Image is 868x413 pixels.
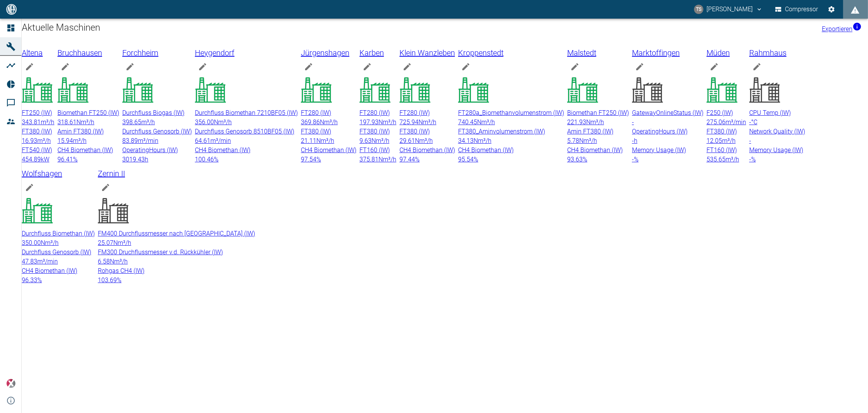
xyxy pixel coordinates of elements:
a: Bruchhausenedit machineBiomethan FT250 (IW)318.61Nm³/hAmin FT380 (IW)15.94m³/hCH4 Biomethan (IW)9... [57,47,119,164]
a: Klein Wanzlebenedit machineFT280 (IW)725.94Nm³/hFT380 (IW)29.61Nm³/hCH4 Biomethan (IW)97.44% [399,47,455,164]
span: Karben [359,48,384,57]
span: CH4 Biomethan (IW) [458,146,514,154]
button: edit machine [195,59,210,75]
span: Nm³/h [110,258,128,265]
span: 6.58 [98,258,110,265]
span: FT380 (IW) [22,128,52,135]
h1: Aktuelle Maschinen [22,22,868,34]
span: 275.06 [707,118,726,126]
span: Durchfluss Genosorb 8510BF05 (IW) [195,128,294,135]
span: 3019.43 [122,156,145,163]
img: logo [5,4,17,14]
span: Durchfluss Genosorb (IW) [22,248,91,256]
button: edit machine [399,59,415,75]
span: m³/h [726,156,739,163]
span: Nm³/h [372,137,389,144]
span: Amin FT380 (IW) [57,128,104,135]
button: edit machine [301,59,316,75]
span: Nm³/h [415,137,433,144]
span: CH4 Biomethan (IW) [22,267,77,274]
span: 454.89 [22,156,41,163]
span: Durchfluss Biomethan 7210BF05 (IW) [195,109,298,116]
span: Amin FT380 (IW) [567,128,613,135]
span: CH4 Biomethan (IW) [399,146,455,154]
span: Durchfluss Biogas (IW) [122,109,184,116]
span: % [415,156,420,163]
span: Biomethan FT250 (IW) [57,109,119,116]
span: OperatingHours (IW) [632,128,687,135]
span: 343.81 [22,118,41,126]
button: edit machine [22,59,37,75]
span: m³/h [141,118,155,126]
button: edit machine [359,59,375,75]
span: 25.07 [98,239,113,246]
span: FM400 Durchflussmesser nach [GEOGRAPHIC_DATA] (IW) [98,230,255,237]
span: Bruchhausen [57,48,102,57]
span: CH4 Biomethan (IW) [57,146,113,154]
span: m³/h [722,137,736,144]
span: Nm³/h [477,118,495,126]
span: Nm³/h [378,118,396,126]
span: Malstedt [567,48,596,57]
span: CH4 Biomethan (IW) [195,146,250,154]
span: FT540 (IW) [22,146,52,154]
span: 740.45 [458,118,477,126]
span: Nm³/h [378,156,396,163]
span: Nm³/h [418,118,436,126]
span: - [632,118,634,126]
span: % [316,156,321,163]
span: 100.46 [195,156,214,163]
span: % [474,156,478,163]
span: 34.13 [458,137,474,144]
button: edit machine [22,180,37,195]
div: TS [694,5,703,14]
span: 5.78 [567,137,579,144]
span: % [634,156,639,163]
span: m³/min [210,137,231,144]
a: Wolfshagenedit machineDurchfluss Biomethan (IW)350.00Nm³/hDurchfluss Genosorb (IW)47.83m³/minCH4 ... [22,167,95,285]
span: OperatingHours (IW) [122,146,178,154]
button: edit machine [122,59,138,75]
span: Memory Usage (IW) [749,146,803,154]
span: Network Quality (IW) [749,128,805,135]
a: Forchheimedit machineDurchfluss Biogas (IW)398.65m³/hDurchfluss Genosorb (IW)83.89m³/minOperating... [122,47,192,164]
span: h [634,137,637,144]
span: Nm³/h [586,118,604,126]
span: 21.11 [301,137,316,144]
span: Müden [707,48,730,57]
span: 197.93 [359,118,378,126]
span: Biomethan FT250 (IW) [567,109,629,116]
span: - [749,118,751,126]
span: 96.33 [22,276,37,284]
button: timo.streitbuerger@arcanum-energy.de [693,2,764,16]
span: FM300 Druchflussmesser v.d. Rückkühler (IW) [98,248,223,256]
span: 221.93 [567,118,586,126]
span: 375.81 [359,156,378,163]
span: CH4 Biomethan (IW) [567,146,623,154]
span: 64.61 [195,137,210,144]
span: Durchfluss Genosorb (IW) [122,128,192,135]
a: Jürgenshagenedit machineFT280 (IW)369.86Nm³/hFT380 (IW)21.11Nm³/hCH4 Biomethan (IW)97.54% [301,47,356,164]
span: CH4 Biomethan (IW) [301,146,356,154]
span: 47.83 [22,258,37,265]
span: m³/h [41,118,54,126]
span: m³/min [37,258,58,265]
span: % [37,276,42,284]
span: FT280 (IW) [301,109,331,116]
span: FT160 (IW) [707,146,737,154]
span: 93.63 [567,156,583,163]
span: % [583,156,587,163]
a: Karbenedit machineFT280 (IW)197.93Nm³/hFT380 (IW)9.63Nm³/hFT160 (IW)375.81Nm³/h [359,47,396,164]
span: FT250 (IW) [22,109,52,116]
span: - [632,156,634,163]
span: % [73,156,78,163]
span: FT380 (IW) [399,128,430,135]
a: Altenaedit machineFT250 (IW)343.81m³/hFT380 (IW)16.93m³/hFT540 (IW)454.89kW [22,47,54,164]
span: GatewayOnlineStatus (IW) [632,109,703,116]
a: Kroppenstedtedit machineFT280a_Biomethanvolumenstrom (IW)740.45Nm³/hFT380_Aminvolumenstrom (IW)34... [458,47,564,164]
button: edit machine [632,59,648,75]
span: FT380 (IW) [359,128,390,135]
button: edit machine [98,180,113,195]
span: Jürgenshagen [301,48,349,57]
span: 725.94 [399,118,418,126]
